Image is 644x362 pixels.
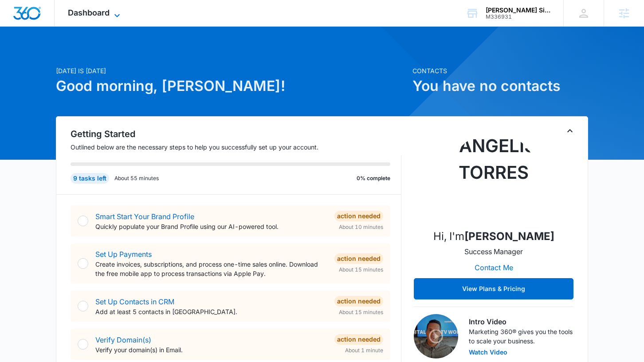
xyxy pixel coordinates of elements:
[95,307,327,316] p: Add at least 5 contacts in [GEOGRAPHIC_DATA].
[71,127,401,141] h2: Getting Started
[95,345,327,354] p: Verify your domain(s) in Email.
[95,212,194,221] a: Smart Start Your Brand Profile
[95,335,151,344] a: Verify Domain(s)
[345,346,383,354] span: About 1 minute
[95,250,152,259] a: Set Up Payments
[486,14,550,20] div: account id
[414,278,573,299] button: View Plans & Pricing
[412,66,588,75] p: Contacts
[114,174,159,182] p: About 55 minutes
[412,75,588,97] h1: You have no contacts
[433,228,554,244] p: Hi, I'm
[486,7,550,14] div: account name
[334,334,383,345] div: Action Needed
[357,174,390,182] p: 0% complete
[469,316,573,327] h3: Intro Video
[339,266,383,274] span: About 15 minutes
[95,297,174,306] a: Set Up Contacts in CRM
[339,308,383,316] span: About 15 minutes
[56,66,407,75] p: [DATE] is [DATE]
[449,133,538,221] img: Angelis Torres
[464,230,554,243] strong: [PERSON_NAME]
[71,173,109,184] div: 9 tasks left
[464,246,523,257] p: Success Manager
[414,314,458,358] img: Intro Video
[469,349,507,355] button: Watch Video
[71,142,401,152] p: Outlined below are the necessary steps to help you successfully set up your account.
[95,260,327,278] p: Create invoices, subscriptions, and process one-time sales online. Download the free mobile app t...
[339,223,383,231] span: About 10 minutes
[56,75,407,97] h1: Good morning, [PERSON_NAME]!
[334,296,383,307] div: Action Needed
[334,253,383,264] div: Action Needed
[95,222,327,231] p: Quickly populate your Brand Profile using our AI-powered tool.
[68,8,110,17] span: Dashboard
[469,327,573,346] p: Marketing 360® gives you the tools to scale your business.
[565,126,575,136] button: Toggle Collapse
[334,211,383,221] div: Action Needed
[466,257,522,278] button: Contact Me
